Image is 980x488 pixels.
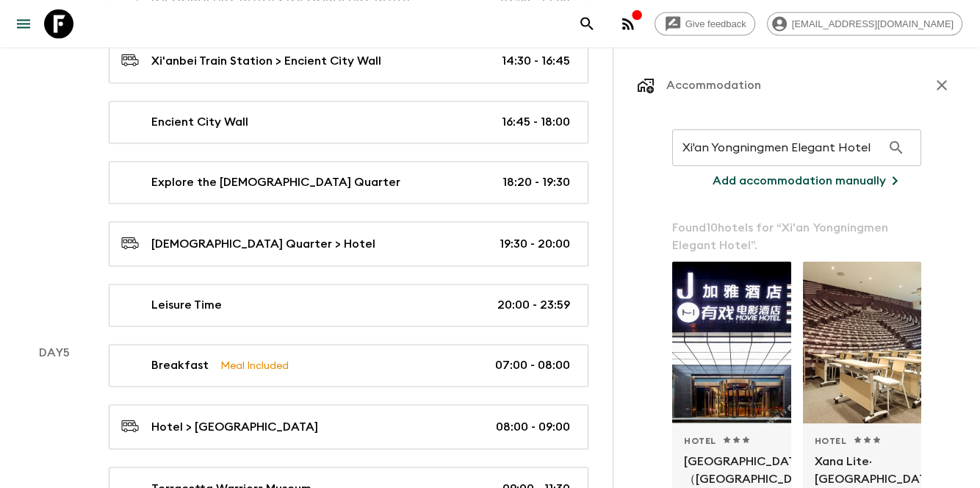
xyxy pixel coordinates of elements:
[109,38,588,83] a: Xi'anbei Train Station > Encient City Wall14:30 - 16:45
[151,173,400,191] p: Explore the [DEMOGRAPHIC_DATA] Quarter
[713,172,886,190] p: Add accommodation manually
[496,418,570,436] p: 08:00 - 09:00
[109,404,588,449] a: Hotel > [GEOGRAPHIC_DATA]08:00 - 09:00
[109,344,588,387] a: BreakfastMeal Included07:00 - 08:00
[803,262,922,423] div: Photo of Xana Lite· Xi'an South Gate Yongningmen Subway Station
[767,12,962,35] div: [EMAIL_ADDRESS][DOMAIN_NAME]
[151,235,375,253] p: [DEMOGRAPHIC_DATA] Quarter > Hotel
[500,235,570,253] p: 19:30 - 20:00
[672,219,921,254] p: Found 10 hotels for “ Xi'an Yongningmen Elegant Hotel ”.
[495,356,570,374] p: 07:00 - 08:00
[684,453,779,488] p: [GEOGRAPHIC_DATA]（[GEOGRAPHIC_DATA] store）
[109,101,588,143] a: Encient City Wall16:45 - 18:00
[655,12,755,35] a: Give feedback
[666,76,761,94] p: Accommodation
[109,161,588,204] a: Explore the [DEMOGRAPHIC_DATA] Quarter18:20 - 19:30
[684,435,716,447] span: Hotel
[677,18,754,29] span: Give feedback
[151,52,381,70] p: Xi'anbei Train Station > Encient City Wall
[815,453,910,488] p: Xana Lite· [GEOGRAPHIC_DATA]
[497,296,570,314] p: 20:00 - 23:59
[502,52,570,70] p: 14:30 - 16:45
[151,296,222,314] p: Leisure Time
[672,262,791,423] div: Photo of JAYA hotel（Xi'an yongningmen subway station store）
[784,18,962,29] span: [EMAIL_ADDRESS][DOMAIN_NAME]
[502,173,570,191] p: 18:20 - 19:30
[502,113,570,131] p: 16:45 - 18:00
[18,344,91,362] p: Day 5
[9,9,38,38] button: menu
[572,9,602,38] button: search adventures
[695,166,921,195] button: Add accommodation manually
[220,357,289,373] p: Meal Included
[151,113,248,131] p: Encient City Wall
[109,221,588,266] a: [DEMOGRAPHIC_DATA] Quarter > Hotel19:30 - 20:00
[151,356,209,374] p: Breakfast
[151,418,318,436] p: Hotel > [GEOGRAPHIC_DATA]
[109,284,588,326] a: Leisure Time20:00 - 23:59
[672,127,882,168] input: Search for a region or hotel...
[815,435,847,447] span: Hotel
